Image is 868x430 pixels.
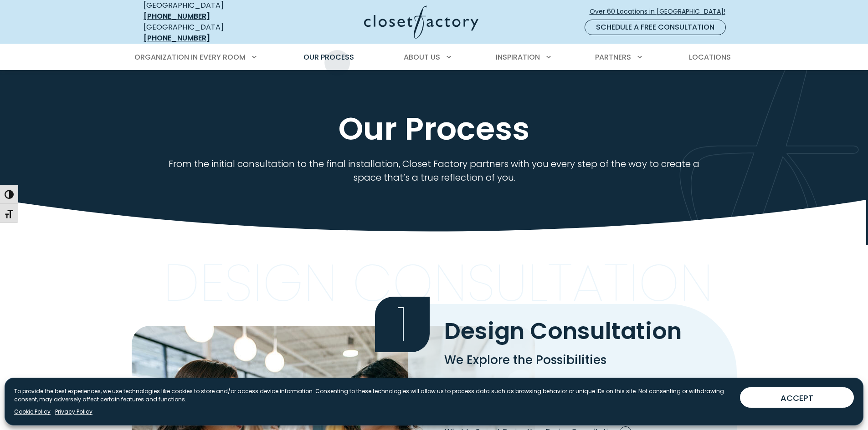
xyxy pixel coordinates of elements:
[144,22,276,44] div: [GEOGRAPHIC_DATA]
[144,33,210,43] a: [PHONE_NUMBER]
[444,375,726,416] p: We begin by understanding the essentials to uncover the potential of your space – inventorying it...
[14,408,51,416] a: Cookie Policy
[595,52,631,62] span: Partners
[444,352,606,368] span: We Explore the Possibilities
[404,52,440,62] span: About Us
[375,297,430,352] span: 1
[496,52,540,62] span: Inspiration
[444,315,682,347] span: Design Consultation
[303,52,354,62] span: Our Process
[14,387,733,404] p: To provide the best experiences, we use technologies like cookies to store and/or access device i...
[689,52,731,62] span: Locations
[128,45,740,70] nav: Primary Menu
[740,387,854,408] button: ACCEPT
[163,263,713,303] p: Design Consultation
[585,20,726,35] a: Schedule a Free Consultation
[55,408,92,416] a: Privacy Policy
[364,5,478,39] img: Closet Factory Logo
[134,52,246,62] span: Organization in Every Room
[142,111,727,146] h1: Our Process
[590,7,733,16] span: Over 60 Locations in [GEOGRAPHIC_DATA]!
[589,4,733,20] a: Over 60 Locations in [GEOGRAPHIC_DATA]!
[166,157,702,184] p: From the initial consultation to the final installation, Closet Factory partners with you every s...
[144,11,210,21] a: [PHONE_NUMBER]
